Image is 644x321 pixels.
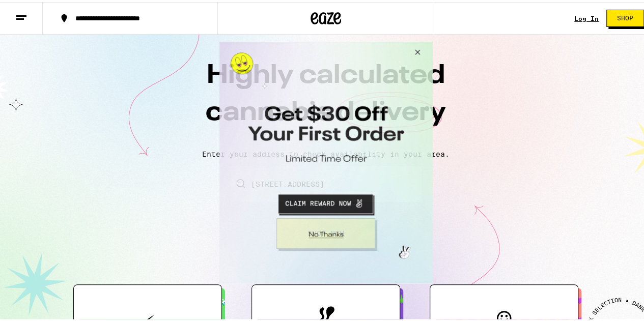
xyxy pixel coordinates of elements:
[219,40,433,282] iframe: Modal Overlay Box Frame
[6,7,73,15] span: Hi. Need any help?
[219,40,433,282] div: Modal Overlay Box
[606,8,644,25] button: Shop
[148,55,504,140] h1: Highly calculated cannabis delivery
[617,13,633,19] span: Shop
[574,13,599,20] a: Log In
[10,148,641,156] p: Enter your address to check availability in your area.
